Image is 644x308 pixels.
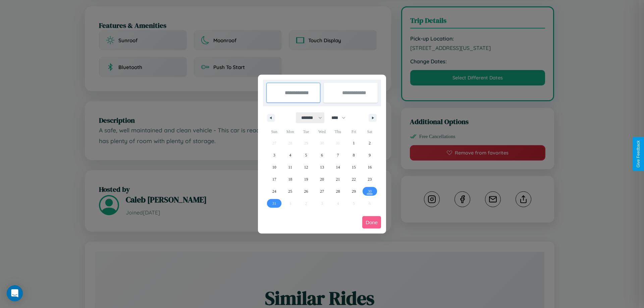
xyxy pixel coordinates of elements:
[330,185,346,197] button: 28
[336,161,340,173] span: 14
[320,173,324,185] span: 20
[368,173,372,185] span: 23
[282,149,298,161] button: 4
[346,137,362,149] button: 1
[314,161,330,173] button: 13
[314,126,330,137] span: Wed
[346,126,362,137] span: Fri
[304,161,308,173] span: 12
[362,173,378,185] button: 23
[330,161,346,173] button: 14
[266,185,282,197] button: 24
[330,126,346,137] span: Thu
[266,149,282,161] button: 3
[337,149,339,161] span: 7
[320,185,324,197] span: 27
[362,216,381,229] button: Done
[362,161,378,173] button: 16
[362,185,378,197] button: 30
[636,140,641,168] div: Give Feedback
[346,185,362,197] button: 29
[282,161,298,173] button: 11
[353,137,355,149] span: 1
[282,173,298,185] button: 18
[330,149,346,161] button: 7
[7,285,23,301] div: Open Intercom Messenger
[272,185,276,197] span: 24
[288,161,292,173] span: 11
[314,149,330,161] button: 6
[320,161,324,173] span: 13
[298,185,314,197] button: 26
[272,197,276,209] span: 31
[273,149,275,161] span: 3
[352,161,356,173] span: 15
[266,173,282,185] button: 17
[304,173,308,185] span: 19
[362,126,378,137] span: Sat
[362,137,378,149] button: 2
[298,161,314,173] button: 12
[305,149,307,161] span: 5
[321,149,323,161] span: 6
[346,173,362,185] button: 22
[330,173,346,185] button: 21
[353,149,355,161] span: 8
[346,161,362,173] button: 15
[304,185,308,197] span: 26
[336,173,340,185] span: 21
[282,185,298,197] button: 25
[282,126,298,137] span: Mon
[288,173,292,185] span: 18
[368,185,372,197] span: 30
[266,161,282,173] button: 10
[266,197,282,209] button: 31
[362,149,378,161] button: 9
[289,149,291,161] span: 4
[298,173,314,185] button: 19
[346,149,362,161] button: 8
[266,126,282,137] span: Sun
[368,161,372,173] span: 16
[314,185,330,197] button: 27
[352,185,356,197] span: 29
[272,173,276,185] span: 17
[298,149,314,161] button: 5
[272,161,276,173] span: 10
[336,185,340,197] span: 28
[369,149,371,161] span: 9
[369,137,371,149] span: 2
[298,126,314,137] span: Tue
[352,173,356,185] span: 22
[288,185,292,197] span: 25
[314,173,330,185] button: 20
